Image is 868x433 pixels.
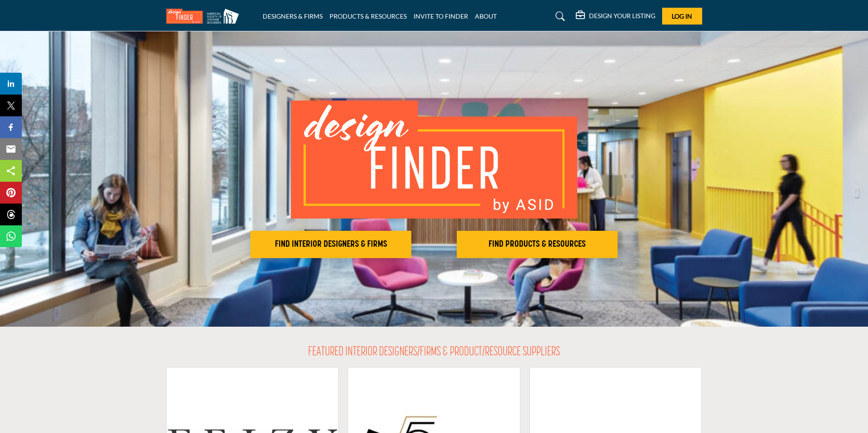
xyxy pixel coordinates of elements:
a: DESIGNERS & FIRMS [263,12,323,20]
a: ABOUT [475,12,497,20]
div: DESIGN YOUR LISTING [576,11,655,22]
button: FIND PRODUCTS & RESOURCES [457,231,618,258]
span: Log In [672,12,692,20]
h5: DESIGN YOUR LISTING [589,12,655,20]
img: image [291,100,577,219]
a: INVITE TO FINDER [414,12,468,20]
button: Log In [662,8,702,25]
a: Search [547,9,571,24]
img: Site Logo [166,9,244,24]
h2: FIND PRODUCTS & RESOURCES [459,239,615,250]
h2: FEATURED INTERIOR DESIGNERS/FIRMS & PRODUCT/RESOURCE SUPPLIERS [308,345,560,360]
button: FIND INTERIOR DESIGNERS & FIRMS [250,231,411,258]
h2: FIND INTERIOR DESIGNERS & FIRMS [253,239,409,250]
a: PRODUCTS & RESOURCES [329,12,407,20]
